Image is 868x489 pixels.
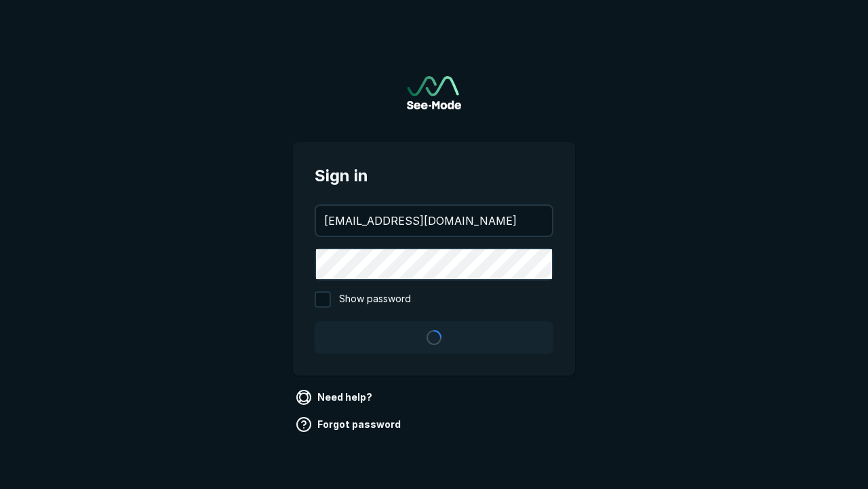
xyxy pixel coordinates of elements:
a: Forgot password [293,414,406,435]
img: See-Mode Logo [407,76,461,109]
a: Go to sign in [407,76,461,109]
span: Show password [339,291,411,308]
input: your@email.com [316,206,552,236]
a: Need help? [293,386,378,408]
span: Sign in [315,164,553,188]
